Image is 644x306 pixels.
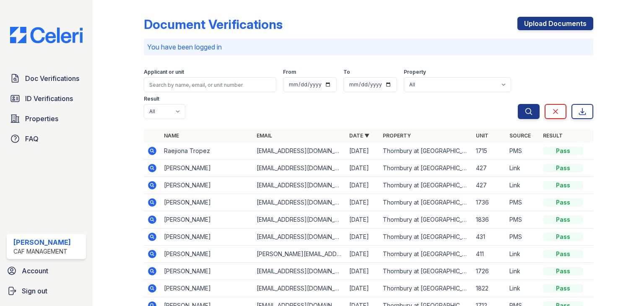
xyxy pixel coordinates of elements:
td: [DATE] [346,211,379,228]
td: [EMAIL_ADDRESS][DOMAIN_NAME] [253,194,346,211]
a: Source [509,132,531,139]
div: Pass [543,215,583,224]
td: [PERSON_NAME][EMAIL_ADDRESS][PERSON_NAME][DOMAIN_NAME] [253,246,346,263]
td: Raejiona Tropez [161,143,253,160]
input: Search by name, email, or unit number [144,77,276,92]
td: PMS [506,194,540,211]
td: Thornbury at [GEOGRAPHIC_DATA] [379,160,472,177]
td: [PERSON_NAME] [161,280,253,297]
a: Email [257,132,272,139]
td: [EMAIL_ADDRESS][DOMAIN_NAME] [253,160,346,177]
td: [PERSON_NAME] [161,263,253,280]
img: CE_Logo_Blue-a8612792a0a2168367f1c8372b55b34899dd931a85d93a1a3d3e32e68fde9ad4.png [3,27,89,43]
a: Unit [476,132,488,139]
span: Doc Verifications [25,73,79,83]
td: Thornbury at [GEOGRAPHIC_DATA] [379,246,472,263]
td: 431 [473,228,506,246]
td: Thornbury at [GEOGRAPHIC_DATA] [379,143,472,160]
div: CAF Management [13,247,71,256]
a: Result [543,132,563,139]
td: 1726 [473,263,506,280]
span: FAQ [25,134,39,144]
a: Account [3,262,89,279]
a: FAQ [7,130,86,147]
td: [PERSON_NAME] [161,246,253,263]
a: Properties [7,110,86,127]
a: Doc Verifications [7,70,86,87]
td: 411 [473,246,506,263]
td: Link [506,177,540,194]
div: Pass [543,181,583,189]
td: [EMAIL_ADDRESS][DOMAIN_NAME] [253,280,346,297]
td: [EMAIL_ADDRESS][DOMAIN_NAME] [253,177,346,194]
iframe: chat widget [609,272,636,298]
span: Properties [25,114,58,124]
td: 427 [473,177,506,194]
td: 1836 [473,211,506,228]
td: [PERSON_NAME] [161,194,253,211]
div: Pass [543,250,583,258]
td: [EMAIL_ADDRESS][DOMAIN_NAME] [253,143,346,160]
td: 1822 [473,280,506,297]
td: [PERSON_NAME] [161,177,253,194]
td: [DATE] [346,177,379,194]
td: [DATE] [346,246,379,263]
label: From [283,69,296,75]
td: [PERSON_NAME] [161,160,253,177]
div: Pass [543,164,583,172]
div: Document Verifications [144,17,283,32]
td: PMS [506,143,540,160]
td: [DATE] [346,280,379,297]
a: ID Verifications [7,90,86,107]
td: [EMAIL_ADDRESS][DOMAIN_NAME] [253,228,346,246]
div: [PERSON_NAME] [13,237,71,247]
td: Link [506,246,540,263]
label: Result [144,96,159,102]
label: Applicant or unit [144,69,184,75]
td: 1736 [473,194,506,211]
div: Pass [543,198,583,207]
td: PMS [506,211,540,228]
td: Link [506,160,540,177]
div: Pass [543,267,583,275]
span: Sign out [22,286,47,296]
label: Property [404,69,426,75]
p: You have been logged in [147,42,590,52]
td: [DATE] [346,160,379,177]
a: Date ▼ [349,132,369,139]
span: ID Verifications [25,93,73,104]
td: [PERSON_NAME] [161,228,253,246]
td: [DATE] [346,194,379,211]
div: Pass [543,284,583,293]
a: Name [164,132,179,139]
td: Thornbury at [GEOGRAPHIC_DATA] [379,263,472,280]
td: Thornbury at [GEOGRAPHIC_DATA] [379,211,472,228]
span: Account [22,266,48,276]
td: Thornbury at [GEOGRAPHIC_DATA] [379,177,472,194]
td: 427 [473,160,506,177]
td: Thornbury at [GEOGRAPHIC_DATA] [379,228,472,246]
td: [EMAIL_ADDRESS][DOMAIN_NAME] [253,211,346,228]
td: Thornbury at [GEOGRAPHIC_DATA] [379,194,472,211]
td: [PERSON_NAME] [161,211,253,228]
label: To [343,69,350,75]
div: Pass [543,233,583,241]
td: Link [506,263,540,280]
td: Thornbury at [GEOGRAPHIC_DATA] [379,280,472,297]
td: [DATE] [346,228,379,246]
td: Link [506,280,540,297]
td: [DATE] [346,143,379,160]
a: Sign out [3,283,89,299]
td: PMS [506,228,540,246]
a: Property [383,132,411,139]
td: 1715 [473,143,506,160]
div: Pass [543,147,583,155]
td: [EMAIL_ADDRESS][DOMAIN_NAME] [253,263,346,280]
td: [DATE] [346,263,379,280]
a: Upload Documents [517,17,593,30]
